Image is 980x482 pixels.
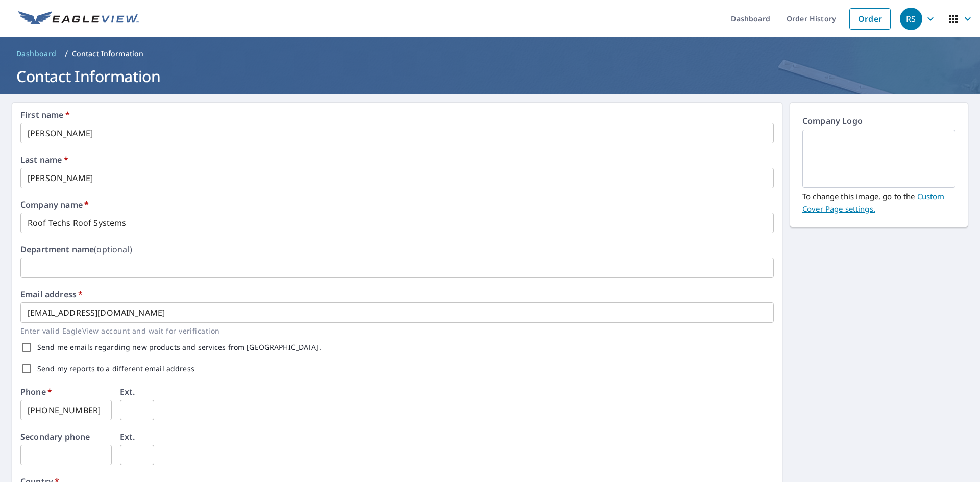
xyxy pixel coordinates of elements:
p: Contact Information [72,48,144,59]
label: Email address [20,290,83,298]
label: Send me emails regarding new products and services from [GEOGRAPHIC_DATA]. [37,344,321,351]
a: Dashboard [12,45,61,62]
a: Order [849,8,891,30]
span: Dashboard [16,48,57,59]
label: Phone [20,388,52,396]
li: / [65,47,68,60]
label: Company name [20,200,89,209]
b: (optional) [94,244,132,255]
img: EV Logo [18,11,139,27]
label: Ext. [120,433,135,441]
label: Department name [20,245,132,253]
label: Secondary phone [20,433,90,441]
label: Last name [20,156,68,164]
p: Enter valid EagleView account and wait for verification [20,325,767,337]
h1: Contact Information [12,66,968,87]
p: To change this image, go to the [802,188,955,215]
label: First name [20,111,70,119]
div: RS [900,8,922,30]
label: Send my reports to a different email address [37,365,194,372]
label: Ext. [120,388,135,396]
nav: breadcrumb [12,45,968,62]
p: Company Logo [802,115,955,130]
img: EmptyCustomerLogo.png [815,131,943,186]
